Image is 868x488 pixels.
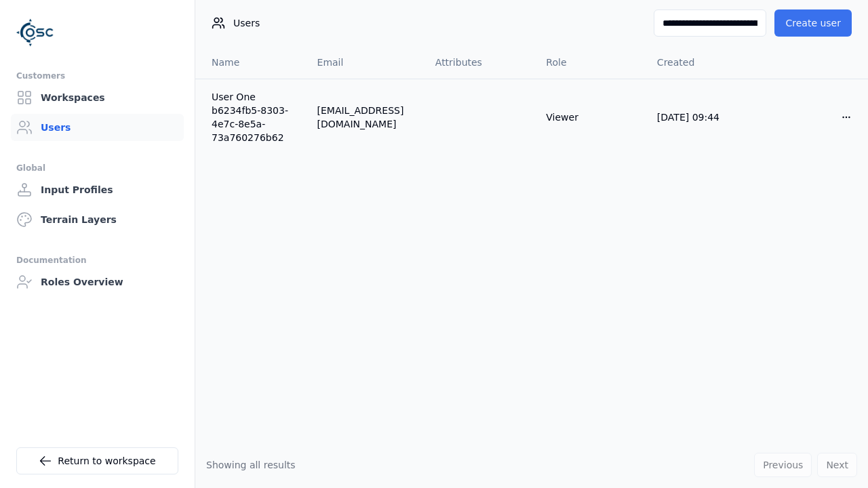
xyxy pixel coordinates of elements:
div: [DATE] 09:44 [657,110,747,124]
span: Users [233,16,260,30]
a: Return to workspace [16,447,178,474]
th: Role [535,46,646,79]
div: [EMAIL_ADDRESS][DOMAIN_NAME] [317,104,414,131]
th: Attributes [425,46,536,79]
a: User One b6234fb5-8303-4e7c-8e5a-73a760276b62 [212,90,296,144]
div: Viewer [546,110,635,124]
div: Customers [16,68,178,84]
img: Logo [16,14,54,52]
a: Input Profiles [11,176,184,203]
a: Users [11,114,184,141]
th: Email [307,46,425,79]
a: Workspaces [11,84,184,111]
th: Created [646,46,757,79]
a: Roles Overview [11,268,184,296]
span: Showing all results [206,460,296,470]
a: Terrain Layers [11,206,184,233]
div: Documentation [16,252,178,268]
div: Global [16,160,178,176]
th: Name [195,46,307,79]
button: Create user [774,9,852,37]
